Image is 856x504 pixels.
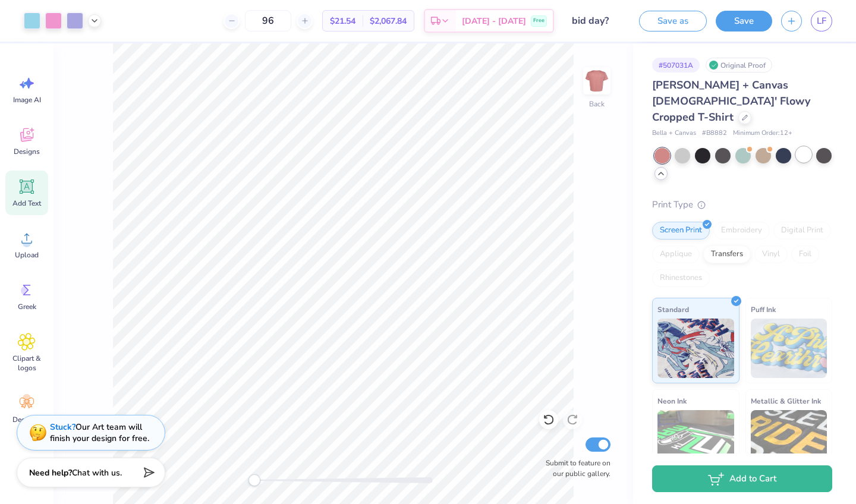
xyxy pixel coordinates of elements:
[248,474,260,486] div: Accessibility label
[751,410,827,470] img: Metallic & Glitter Ink
[652,465,832,492] button: Add to Cart
[657,410,734,470] img: Neon Ink
[589,99,605,109] div: Back
[12,415,41,424] span: Decorate
[18,302,36,311] span: Greek
[13,95,41,105] span: Image AI
[370,15,407,27] span: $2,067.84
[751,319,827,378] img: Puff Ink
[563,9,621,33] input: Untitled Design
[713,222,770,240] div: Embroidery
[703,245,751,263] div: Transfers
[330,15,355,27] span: $21.54
[652,58,700,73] div: # 507031A
[50,421,149,444] div: Our Art team will finish your design for free.
[652,269,710,287] div: Rhinestones
[585,69,609,93] img: Back
[245,10,291,31] input: – –
[652,128,696,138] span: Bella + Canvas
[652,198,832,212] div: Print Type
[706,58,772,73] div: Original Proof
[657,319,734,378] img: Standard
[539,458,610,479] label: Submit to feature on our public gallery.
[754,245,788,263] div: Vinyl
[652,78,810,124] span: [PERSON_NAME] + Canvas [DEMOGRAPHIC_DATA]' Flowy Cropped T-Shirt
[817,14,826,28] span: LF
[657,303,689,316] span: Standard
[639,11,707,31] button: Save as
[14,147,40,156] span: Designs
[657,395,687,407] span: Neon Ink
[751,303,776,316] span: Puff Ink
[811,11,832,31] a: LF
[652,222,710,240] div: Screen Print
[702,128,727,138] span: # B8882
[50,421,75,433] strong: Stuck?
[533,17,545,25] span: Free
[773,222,831,240] div: Digital Print
[12,199,41,208] span: Add Text
[791,245,819,263] div: Foil
[15,250,39,260] span: Upload
[652,245,700,263] div: Applique
[733,128,792,138] span: Minimum Order: 12 +
[751,395,821,407] span: Metallic & Glitter Ink
[462,15,526,27] span: [DATE] - [DATE]
[72,467,122,478] span: Chat with us.
[7,354,46,373] span: Clipart & logos
[716,11,772,31] button: Save
[29,467,72,478] strong: Need help?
